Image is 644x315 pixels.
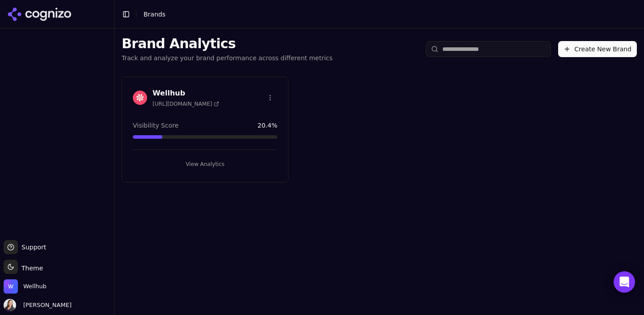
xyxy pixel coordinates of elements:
[4,279,47,294] button: Open organization switcher
[23,282,47,290] span: Wellhub
[133,121,178,130] span: Visibility Score
[258,121,277,130] span: 20.4 %
[18,265,43,272] span: Theme
[153,88,219,99] h3: Wellhub
[4,299,72,311] button: Open user button
[122,54,333,62] p: Track and analyze your brand performance across different metrics
[4,299,16,311] img: Lauren Turner
[144,10,165,19] nav: breadcrumb
[144,11,165,18] span: Brands
[133,91,147,105] img: Wellhub
[20,301,72,309] span: [PERSON_NAME]
[18,243,46,252] span: Support
[614,271,635,293] div: Open Intercom Messenger
[4,279,18,294] img: Wellhub
[122,36,333,52] h1: Brand Analytics
[133,157,277,171] button: View Analytics
[153,100,219,108] span: [URL][DOMAIN_NAME]
[558,41,637,57] button: Create New Brand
